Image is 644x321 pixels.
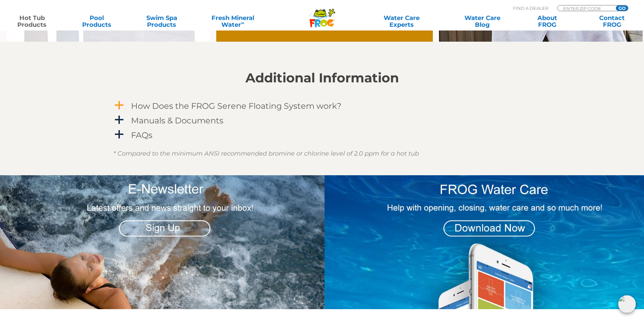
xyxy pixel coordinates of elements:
[131,131,152,140] h4: FAQs
[114,100,124,111] span: a
[513,5,548,11] p: Find A Dealer
[114,115,124,125] span: a
[522,15,572,28] a: AboutFROG
[618,295,636,313] img: openIcon
[113,114,531,127] a: a Manuals & Documents
[131,101,342,111] h4: How Does the FROG Serene Floating System work?
[7,15,57,28] a: Hot TubProducts
[72,15,122,28] a: PoolProducts
[201,15,264,28] a: Fresh MineralWater∞
[113,71,531,85] h2: Additional Information
[131,116,223,125] h4: Manuals & Documents
[587,15,637,28] a: ContactFROG
[457,15,508,28] a: Water CareBlog
[241,20,244,25] sup: ∞
[113,150,419,157] em: * Compared to the minimum ANSI recommended bromine or chlorine level of 2.0 ppm for a hot tub
[114,129,124,140] span: a
[616,5,628,11] input: GO
[136,15,187,28] a: Swim SpaProducts
[113,129,531,141] a: a FAQs
[563,5,608,11] input: Zip Code Form
[361,15,443,28] a: Water CareExperts
[113,100,531,112] a: a How Does the FROG Serene Floating System work?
